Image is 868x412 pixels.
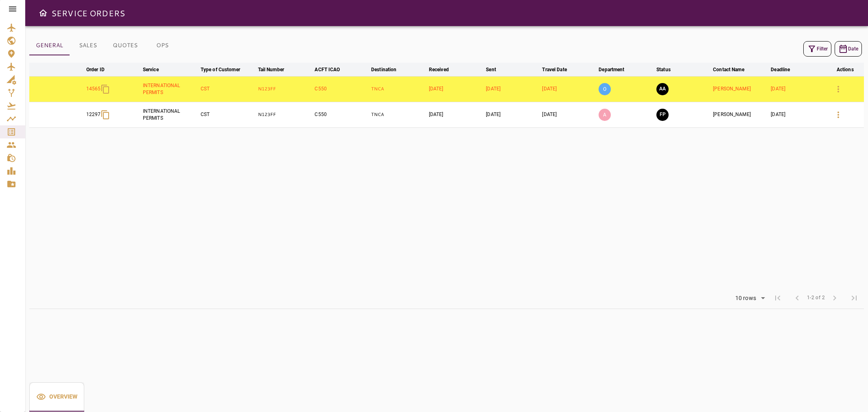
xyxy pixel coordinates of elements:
div: Sent [486,65,496,75]
span: Deadline [771,65,800,75]
button: Open drawer [35,5,51,21]
td: [DATE] [484,76,540,102]
td: CST [199,76,256,102]
div: ACFT ICAO [315,65,340,75]
span: Contact Name [713,65,755,75]
div: Deadline [771,65,790,75]
div: Destination [371,65,396,75]
td: INTERNATIONAL PERMITS [141,76,199,102]
button: Details [829,105,848,125]
span: 1-2 of 2 [807,294,825,302]
td: [DATE] [427,76,484,102]
h6: SERVICE ORDERS [51,7,125,20]
button: Date [835,41,862,57]
td: CST [199,102,256,127]
span: Department [599,65,635,75]
div: Type of Customer [201,65,240,75]
span: Order ID [86,65,115,75]
button: Overview [29,382,84,412]
span: Previous Page [787,288,807,308]
p: A [599,109,611,121]
div: Received [429,65,449,75]
div: basic tabs example [29,382,84,412]
div: Department [599,65,624,75]
button: SALES [70,36,106,55]
td: C550 [313,76,370,102]
div: 10 rows [733,295,758,302]
p: N123FF [258,111,312,118]
td: INTERNATIONAL PERMITS [141,102,199,127]
div: Order ID [86,65,105,75]
span: Status [656,65,681,75]
div: Status [656,65,671,75]
div: 10 rows [730,292,768,305]
div: Travel Date [542,65,566,75]
span: Tail Number [258,65,295,75]
button: OPS [144,36,181,55]
p: 12297 [86,111,101,118]
span: Received [429,65,459,75]
div: Service [143,65,159,75]
td: C550 [313,102,370,127]
span: Service [143,65,169,75]
td: [PERSON_NAME] [711,76,769,102]
p: N123FF [258,85,312,92]
span: Destination [371,65,407,75]
td: [DATE] [540,102,597,127]
td: [PERSON_NAME] [711,102,769,127]
button: Filter [803,41,831,57]
button: FINAL PREPARATION [656,109,669,121]
span: Type of Customer [201,65,251,75]
p: O [599,83,611,95]
span: ACFT ICAO [315,65,350,75]
p: TNCA [371,85,426,92]
span: Last Page [844,288,864,308]
span: First Page [768,288,787,308]
div: Contact Name [713,65,744,75]
td: [DATE] [769,102,826,127]
p: TNCA [371,111,426,118]
div: Tail Number [258,65,284,75]
button: GENERAL [29,36,70,55]
td: [DATE] [427,102,484,127]
p: 14565 [86,85,101,92]
span: Sent [486,65,507,75]
span: Next Page [825,288,844,308]
div: basic tabs example [29,36,181,55]
td: [DATE] [769,76,826,102]
button: QUOTES [106,36,144,55]
button: AWAITING ASSIGNMENT [656,83,669,95]
button: Details [829,79,848,99]
td: [DATE] [540,76,597,102]
td: [DATE] [484,102,540,127]
span: Travel Date [542,65,577,75]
